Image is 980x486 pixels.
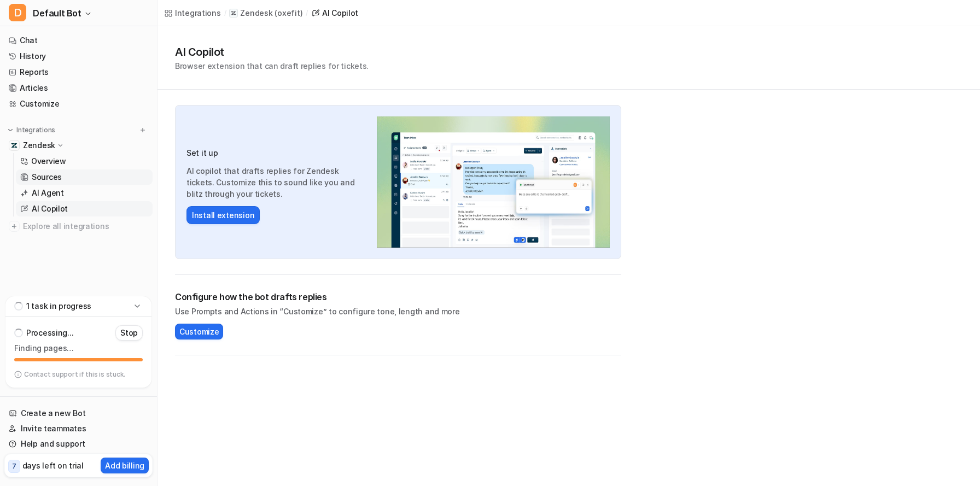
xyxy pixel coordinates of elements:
[175,44,369,60] h1: AI Copilot
[322,7,358,19] div: AI Copilot
[23,218,148,235] span: Explore all integrations
[4,33,153,48] a: Chat
[115,325,143,341] button: Stop
[16,154,153,169] a: Overview
[186,165,366,200] p: AI copilot that drafts replies for Zendesk tickets. Customize this to sound like you and blitz th...
[4,96,153,112] a: Customize
[26,327,73,338] p: Processing...
[4,219,153,234] a: Explore all integrations
[14,343,143,354] p: Finding pages…
[175,324,223,339] button: Customize
[311,7,358,19] a: AI Copilot
[9,4,26,21] span: D
[11,142,17,149] img: Zendesk
[229,8,302,19] a: Zendesk(oxefit)
[4,436,153,452] a: Help and support
[16,185,153,201] a: AI Agent
[26,301,91,312] p: 1 task in progress
[175,306,621,317] p: Use Prompts and Actions in “Customize” to configure tone, length and more
[33,5,81,21] span: Default Bot
[186,206,260,224] button: Install extension
[12,461,16,471] p: 7
[32,172,62,183] p: Sources
[224,8,226,18] span: /
[4,80,153,96] a: Articles
[32,203,68,214] p: AI Copilot
[175,290,621,303] h2: Configure how the bot drafts replies
[4,65,153,80] a: Reports
[120,327,138,338] p: Stop
[4,406,153,421] a: Create a new Bot
[105,460,144,471] p: Add billing
[101,458,149,473] button: Add billing
[23,140,55,151] p: Zendesk
[377,116,610,248] img: Zendesk AI Copilot
[175,60,369,72] p: Browser extension that can draft replies for tickets.
[4,125,59,136] button: Integrations
[16,201,153,216] a: AI Copilot
[139,126,147,134] img: menu_add.svg
[16,126,55,134] p: Integrations
[175,7,221,19] div: Integrations
[179,326,219,337] span: Customize
[9,221,20,232] img: explore all integrations
[31,156,66,167] p: Overview
[240,8,272,19] p: Zendesk
[164,7,221,19] a: Integrations
[306,8,308,18] span: /
[32,188,64,198] p: AI Agent
[7,126,14,134] img: expand menu
[22,460,84,471] p: days left on trial
[16,169,153,185] a: Sources
[4,421,153,436] a: Invite teammates
[24,370,125,379] p: Contact support if this is stuck.
[186,147,366,159] h3: Set it up
[4,49,153,64] a: History
[275,8,302,19] p: ( oxefit )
